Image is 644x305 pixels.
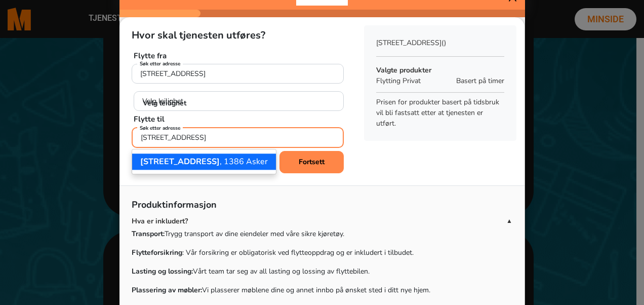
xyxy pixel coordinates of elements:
p: Trygg transport av dine eiendeler med våre sikre kjøretøy. [132,228,512,239]
b: Flytte fra [134,51,167,61]
p: Vi plasserer møblene dine og annet innbo på ønsket sted i ditt nye hjem. [132,285,512,295]
h5: Hvor skal tjenesten utføres? [132,29,344,42]
strong: Lasting og lossing: [132,266,193,276]
p: Prisen for produkter basert på tidsbruk vil bli fastsatt etter at tjenesten er utført. [376,97,504,129]
p: Vårt team tar seg av all lasting og lossing av flyttebilen. [132,266,512,277]
p: [STREET_ADDRESS] [376,37,504,48]
button: Fortsett [279,151,344,173]
input: Søk... [132,127,344,148]
label: Søk etter adresse [137,60,183,67]
b: Valgte produkter [376,65,431,75]
p: : Vår forsikring er obligatorisk ved flytteoppdrag og er inkludert i tilbudet. [132,247,512,258]
span: () [441,38,446,48]
p: Flytting Privat [376,75,451,86]
input: Søk... [132,64,344,84]
strong: Flytteforsikring [132,248,182,257]
b: Fortsett [299,157,325,167]
strong: Transport: [132,229,165,239]
p: Hva er inkludert? [132,216,506,226]
b: Flytte til [134,114,165,124]
ngb-highlight: , 1386 Asker [140,156,268,167]
strong: Plassering av møbler: [132,285,202,295]
p: Produktinformasjon [132,198,512,216]
span: Basert på timer [456,75,504,86]
span: ▲ [506,216,512,225]
span: [STREET_ADDRESS] [140,156,220,167]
